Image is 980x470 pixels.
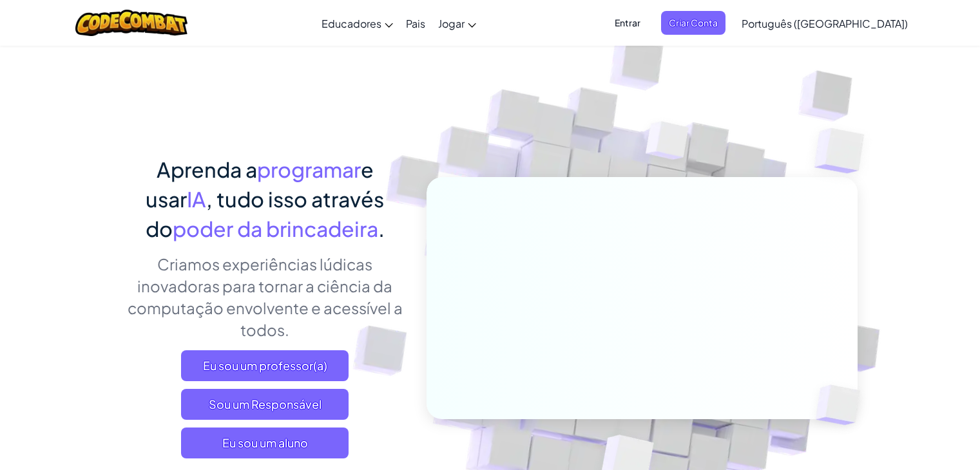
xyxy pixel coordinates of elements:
font: Aprenda a [157,156,257,182]
font: Pais [406,17,425,30]
font: poder da brincadeira [173,216,378,241]
font: IA [187,186,206,212]
img: Logotipo do CodeCombat [75,10,188,36]
font: Jogar [438,17,465,30]
a: Sou um Responsável [181,389,349,420]
a: Educadores [315,6,399,41]
font: Entrar [615,17,640,28]
a: Português ([GEOGRAPHIC_DATA]) [735,6,914,41]
font: Criar Conta [669,17,718,28]
font: Sou um Responsável [209,397,322,411]
a: Eu sou um professor(a) [181,350,349,381]
font: Eu sou um aluno [222,435,308,450]
font: , tudo isso através do [146,186,385,241]
img: Cubos sobrepostos [621,96,714,192]
button: Entrar [607,11,648,35]
font: Educadores [322,17,381,30]
a: Jogar [432,6,483,41]
button: Criar Conta [661,11,725,35]
font: Criamos experiências lúdicas inovadoras para tornar a ciência da computação envolvente e acessíve... [128,254,403,339]
button: Eu sou um aluno [181,428,349,458]
font: . [378,216,385,241]
font: programar [257,156,361,182]
img: Cubos sobrepostos [794,358,890,452]
font: Eu sou um professor(a) [203,358,327,373]
a: Pais [399,6,432,41]
img: Cubos sobrepostos [789,97,900,205]
font: Português ([GEOGRAPHIC_DATA]) [742,17,908,30]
